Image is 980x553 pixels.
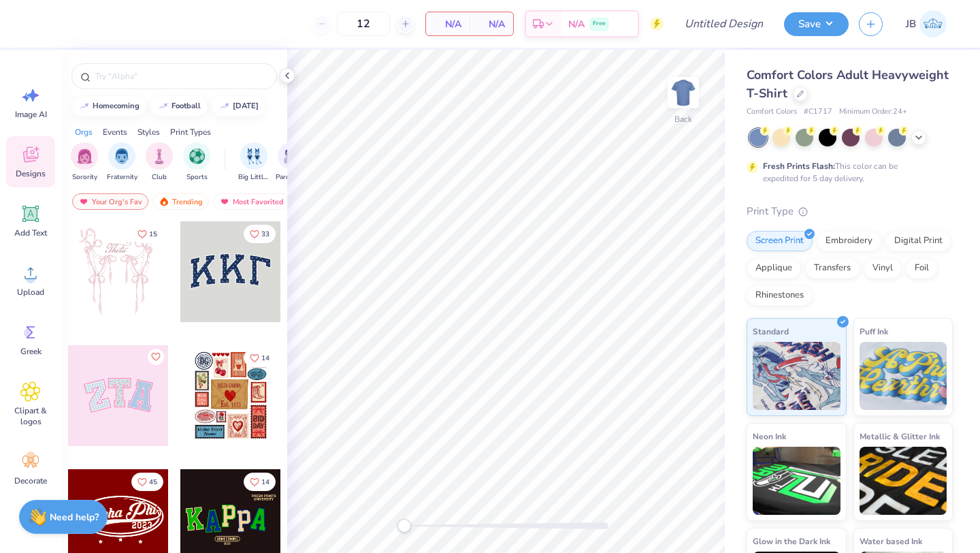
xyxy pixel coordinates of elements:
img: most_fav.gif [219,197,230,206]
button: filter button [183,142,210,183]
span: 45 [149,479,157,486]
img: Big Little Reveal Image [246,148,261,164]
button: [DATE] [212,96,265,116]
button: Like [244,225,276,243]
img: Back [670,79,697,106]
div: filter for Big Little Reveal [238,142,269,183]
button: Like [244,473,276,491]
button: filter button [71,142,98,183]
button: filter button [146,142,173,183]
span: Fraternity [107,172,137,183]
div: halloween [233,102,259,110]
div: Your Org's Fav [72,193,148,210]
div: Rhinestones [747,285,813,306]
span: Club [152,172,167,183]
span: Image AI [15,109,47,120]
span: Puff Ink [860,324,888,338]
button: Like [131,473,163,491]
span: Parent's Weekend [276,172,307,183]
span: 33 [261,231,269,238]
span: 15 [149,231,157,238]
input: – – [337,12,390,36]
span: Water based Ink [860,534,922,548]
strong: Need help? [50,511,99,524]
input: Try "Alpha" [94,69,268,83]
div: Screen Print [747,231,813,251]
span: N/A [478,17,505,31]
div: Trending [152,193,209,210]
div: Applique [747,258,801,279]
img: trending.gif [159,197,169,206]
span: # C1717 [804,106,832,118]
img: Puff Ink [860,342,947,410]
button: filter button [238,142,269,183]
span: Upload [17,287,44,298]
span: Standard [753,324,789,338]
div: homecoming [93,102,140,110]
div: football [171,102,201,110]
img: Neon Ink [753,447,840,515]
div: Vinyl [864,258,902,279]
img: Sorority Image [77,148,93,164]
span: Decorate [14,475,47,486]
img: trend_line.gif [158,102,169,110]
div: This color can be expedited for 5 day delivery. [763,160,930,185]
div: filter for Parent's Weekend [276,142,307,183]
span: Comfort Colors [747,106,797,118]
button: filter button [276,142,307,183]
span: Sorority [72,172,97,183]
img: Club Image [152,148,167,164]
div: Accessibility label [397,519,411,533]
button: Like [148,349,164,365]
div: Orgs [75,126,93,138]
span: Add Text [14,227,47,238]
span: Minimum Order: 24 + [839,106,907,118]
span: JB [906,16,916,32]
button: Save [784,12,849,36]
img: Parent's Weekend Image [284,148,299,164]
span: 14 [261,479,269,486]
button: Like [244,349,276,367]
div: Print Type [747,204,953,219]
span: Big Little Reveal [238,172,269,183]
img: Standard [753,342,840,410]
span: Designs [16,168,46,179]
div: Print Types [170,126,211,138]
div: Embroidery [817,231,881,251]
span: Free [593,19,606,29]
span: 14 [261,355,269,362]
strong: Fresh Prints Flash: [763,161,835,172]
div: filter for Sorority [71,142,98,183]
img: trend_line.gif [79,102,90,110]
button: Like [131,225,163,243]
img: trend_line.gif [219,102,230,110]
img: Sports Image [189,148,205,164]
div: Digital Print [885,231,951,251]
button: homecoming [71,96,146,116]
div: Most Favorited [213,193,290,210]
div: filter for Club [146,142,173,183]
img: John Brannigan [919,10,947,37]
button: football [150,96,207,116]
span: Comfort Colors Adult Heavyweight T-Shirt [747,67,949,101]
div: Transfers [805,258,860,279]
span: Neon Ink [753,429,786,443]
span: Glow in the Dark Ink [753,534,830,548]
input: Untitled Design [674,10,774,37]
a: JB [900,10,953,37]
span: Clipart & logos [8,405,53,427]
span: N/A [568,17,585,31]
div: Foil [906,258,938,279]
img: Fraternity Image [114,148,129,164]
div: filter for Sports [183,142,210,183]
img: most_fav.gif [78,197,89,206]
button: filter button [107,142,137,183]
span: Sports [186,172,208,183]
span: Greek [20,346,42,357]
div: Styles [137,126,160,138]
span: Metallic & Glitter Ink [860,429,940,443]
div: filter for Fraternity [107,142,137,183]
span: N/A [434,17,461,31]
img: Metallic & Glitter Ink [860,447,947,515]
div: Back [674,113,692,125]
